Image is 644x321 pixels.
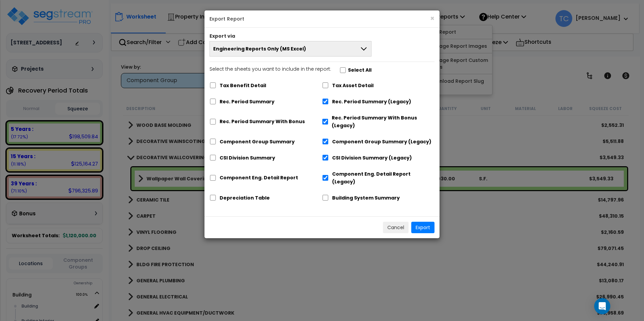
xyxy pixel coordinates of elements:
label: CSI Division Summary (Legacy) [332,154,412,162]
label: Select All [348,66,372,74]
label: Rec. Period Summary With Bonus (Legacy) [332,114,434,130]
label: CSI Division Summary [220,154,275,162]
button: Engineering Reports Only (MS Excel) [210,41,372,57]
p: Select the sheets you want to include in the report: [210,65,331,73]
label: Building System Summary [332,194,400,202]
button: × [430,15,434,22]
label: Tax Benefit Detail [220,82,266,90]
label: Export via [210,33,235,39]
label: Tax Asset Detail [332,82,374,90]
div: Open Intercom Messenger [594,298,610,314]
label: Rec. Period Summary (Legacy) [332,98,411,106]
label: Component Eng. Detail Report (Legacy) [332,170,434,186]
label: Rec. Period Summary [220,98,275,106]
button: Cancel [383,222,409,233]
input: Select the sheets you want to include in the report:Select All [340,67,346,73]
label: Component Group Summary [220,138,295,146]
label: Rec. Period Summary With Bonus [220,118,305,126]
h5: Export Report [210,15,434,22]
label: Component Eng. Detail Report [220,174,298,182]
label: Component Group Summary (Legacy) [332,138,431,146]
label: Depreciation Table [220,194,270,202]
span: Engineering Reports Only (MS Excel) [213,45,306,52]
button: Export [411,222,434,233]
